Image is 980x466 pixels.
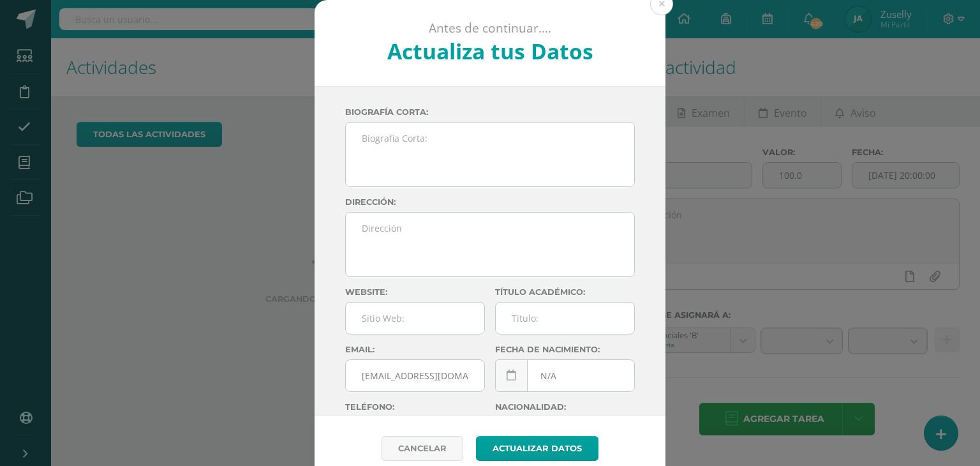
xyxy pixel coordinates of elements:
[345,197,635,207] label: Dirección:
[345,345,485,354] label: Email:
[476,436,598,461] button: Actualizar datos
[382,436,463,461] a: Cancelar
[345,287,485,297] label: Website:
[346,303,484,334] input: Sitio Web:
[495,287,635,297] label: Título académico:
[346,360,484,391] input: Correo Electronico:
[345,107,635,117] label: Biografía corta:
[496,303,634,334] input: Titulo:
[495,345,635,354] label: Fecha de nacimiento:
[345,402,485,412] label: Teléfono:
[349,20,632,36] p: Antes de continuar....
[495,402,635,412] label: Nacionalidad:
[496,360,634,391] input: Fecha de Nacimiento:
[349,36,632,66] h2: Actualiza tus Datos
